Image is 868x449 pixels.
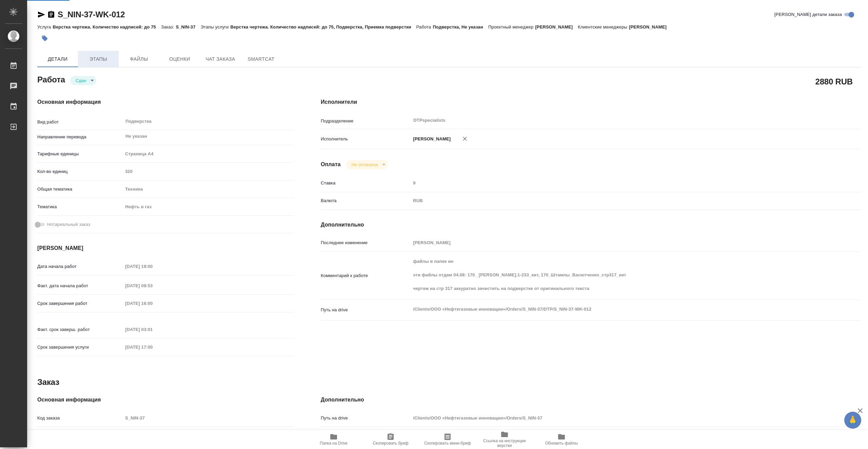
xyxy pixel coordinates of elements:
[37,300,123,307] p: Срок завершения работ
[346,160,388,169] div: Сдан
[373,441,408,446] span: Скопировать бриф
[419,430,476,449] button: Скопировать мини-бриф
[201,24,231,30] p: Этапы услуги
[321,136,411,142] p: Исполнитель
[321,307,411,313] p: Путь на drive
[37,326,123,333] p: Факт. срок заверш. работ
[58,10,125,19] a: S_NIN-37-WK-012
[37,244,294,252] h4: [PERSON_NAME]
[320,441,348,446] span: Папка на Drive
[533,430,590,449] button: Обновить файлы
[411,238,815,248] input: Пустое поле
[321,221,861,229] h4: Дополнительно
[123,55,155,63] span: Файлы
[321,180,411,187] p: Ставка
[245,55,277,63] span: SmartCat
[815,76,853,87] h2: 2880 RUB
[37,282,123,289] p: Факт. дата начала работ
[37,263,123,270] p: Дата начала работ
[123,325,182,334] input: Пустое поле
[321,118,411,124] p: Подразделение
[488,24,535,30] p: Проектный менеджер
[163,55,196,63] span: Оценки
[321,160,341,169] h4: Оплата
[37,11,45,19] button: Скопировать ссылку для ЯМессенджера
[47,11,55,19] button: Скопировать ссылку
[321,98,861,106] h4: Исполнители
[74,78,88,83] button: Сдан
[53,24,161,30] p: Верстка чертежа. Количество надписей: до 75
[37,186,123,193] p: Общая тематика
[411,195,815,207] div: RUB
[847,413,859,427] span: 🙏
[37,377,59,388] h2: Заказ
[480,438,529,448] span: Ссылка на инструкции верстки
[774,11,842,18] span: [PERSON_NAME] детали заказа
[305,430,362,449] button: Папка на Drive
[123,183,294,195] div: Техника
[411,256,815,294] textarea: файлы в папке ин эти файлы отдам 04.08: 170_ [PERSON_NAME].1-233_кит, 170_Штампы_Васютченко_стр31...
[123,298,182,308] input: Пустое поле
[416,24,433,30] p: Работа
[321,396,861,404] h4: Дополнительно
[457,131,472,146] button: Удалить исполнителя
[350,162,380,168] button: Не оплачена
[578,24,629,30] p: Клиентские менеджеры
[161,24,176,30] p: Заказ:
[535,24,578,30] p: [PERSON_NAME]
[411,178,815,188] input: Пустое поле
[362,430,419,449] button: Скопировать бриф
[204,55,237,63] span: Чат заказа
[545,441,578,446] span: Обновить файлы
[41,55,74,63] span: Детали
[321,415,411,422] p: Путь на drive
[123,167,294,176] input: Пустое поле
[37,134,123,140] p: Направление перевода
[82,55,115,63] span: Этапы
[70,76,96,85] div: Сдан
[37,24,53,30] p: Услуга
[321,239,411,246] p: Последнее изменение
[123,201,294,213] div: Нефть и газ
[629,24,672,30] p: [PERSON_NAME]
[411,304,815,315] textarea: /Clients/ООО «Нефтегазовые инновации»/Orders/S_NIN-37/DTP/S_NIN-37-WK-012
[230,24,416,30] p: Верстка чертежа. Количество надписей: до 75, Подверстка, Приемка подверстки
[37,151,123,157] p: Тарифные единицы
[37,344,123,351] p: Срок завершения услуги
[123,342,182,352] input: Пустое поле
[123,413,294,423] input: Пустое поле
[433,24,488,30] p: Подверстка, Не указан
[476,430,533,449] button: Ссылка на инструкции верстки
[37,415,123,422] p: Код заказа
[37,396,294,404] h4: Основная информация
[37,168,123,175] p: Кол-во единиц
[123,261,182,271] input: Пустое поле
[844,412,861,429] button: 🙏
[123,281,182,291] input: Пустое поле
[424,441,471,446] span: Скопировать мини-бриф
[37,119,123,125] p: Вид работ
[321,272,411,279] p: Комментарий к работе
[37,31,52,46] button: Добавить тэг
[411,136,451,142] p: [PERSON_NAME]
[123,148,294,160] div: Страница А4
[37,203,123,210] p: Тематика
[37,98,294,106] h4: Основная информация
[321,197,411,204] p: Валюта
[176,24,200,30] p: S_NIN-37
[411,413,815,423] input: Пустое поле
[37,73,65,85] h2: Работа
[47,221,90,228] span: Нотариальный заказ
